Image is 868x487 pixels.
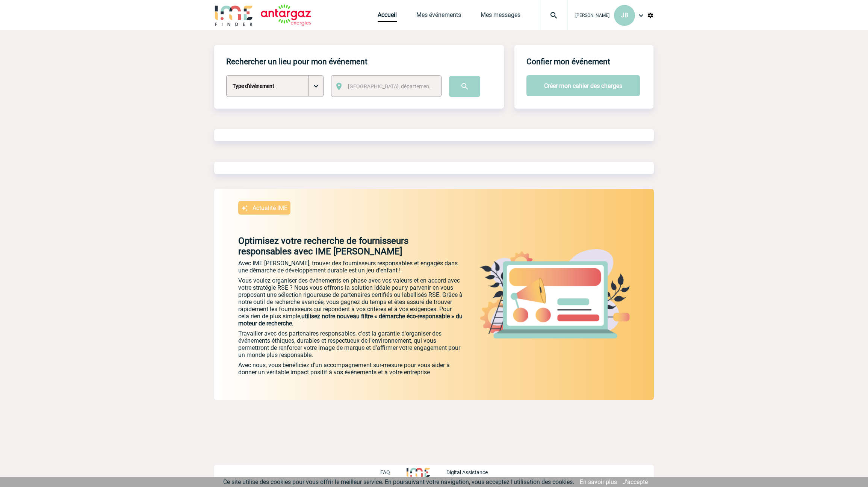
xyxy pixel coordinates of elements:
[526,57,610,66] h4: Confier mon événement
[416,11,461,22] a: Mes événements
[348,83,452,89] span: [GEOGRAPHIC_DATA], département, région...
[575,13,609,18] span: [PERSON_NAME]
[214,236,464,257] p: Optimisez votre recherche de fournisseurs responsables avec IME [PERSON_NAME]
[238,277,464,327] p: Vous voulez organiser des événements en phase avec vos valeurs et en accord avec votre stratégie ...
[253,204,287,212] p: Actualité IME
[446,469,488,475] p: Digital Assistance
[378,11,397,22] a: Accueil
[380,468,407,475] a: FAQ
[238,260,464,274] p: Avec IME [PERSON_NAME], trouver des fournisseurs responsables et engagés dans une démarche de dév...
[238,330,464,358] p: Travailler avec des partenaires responsables, c'est la garantie d'organiser des événements éthiqu...
[238,313,463,327] span: utilisez notre nouveau filtre « démarche éco-responsable » du moteur de recherche.
[380,469,390,475] p: FAQ
[526,75,640,96] button: Créer mon cahier des charges
[226,57,367,66] h4: Rechercher un lieu pour mon événement
[621,12,628,19] span: JB
[481,11,520,22] a: Mes messages
[214,5,253,26] img: IME-Finder
[623,478,648,485] a: J'accepte
[407,468,430,477] img: http://www.idealmeetingsevents.fr/
[580,478,617,485] a: En savoir plus
[238,361,464,400] p: Avec nous, vous bénéficiez d'un accompagnement sur-mesure pour vous aider à donner un véritable i...
[223,478,574,485] span: Ce site utilise des cookies pour vous offrir le meilleur service. En poursuivant votre navigation...
[449,76,480,97] input: Submit
[479,249,630,339] img: actu.png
